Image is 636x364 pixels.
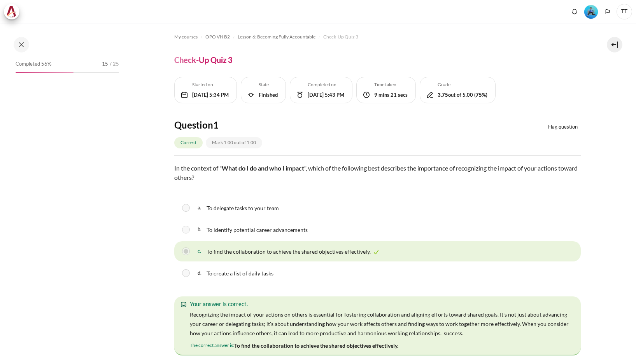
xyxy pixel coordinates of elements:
span: 15 [102,60,108,68]
span: To create a list of daily tasks [207,270,273,277]
h4: Question [174,119,307,131]
span: 1 [213,119,219,131]
a: Level #3 [581,4,601,19]
div: Your answer is correct. [186,300,569,308]
h5: Time taken [374,81,408,88]
h5: State [259,81,278,88]
button: Languages [602,6,613,17]
div: Finished [259,91,278,99]
span: To find the collaboration to achieve the shared objectives effectively. [207,248,371,255]
img: Level #3 [584,5,598,19]
div: 56% [16,72,74,73]
strong: What do I do and who I impact [222,164,304,172]
span: My courses [174,33,198,40]
a: Architeck Architeck [4,4,23,19]
span: TT [617,4,632,19]
h5: Started on [192,81,229,88]
h5: Grade [438,81,487,88]
div: 9 mins 21 secs [374,91,408,99]
h4: Check-Up Quiz 3 [174,55,233,65]
div: Mark 1.00 out of 1.00 [206,137,262,148]
a: My courses [174,32,198,42]
div: The correct answer is: [190,339,398,352]
span: Recognizing the impact of your actions on others is essential for fostering collaboration and ali... [190,311,569,336]
span: Flag question [548,123,578,131]
span: To identify potential career advancements [207,226,308,233]
span: / 25 [110,60,119,68]
span: To delegate tasks to your team [207,205,279,211]
span: OPO VN B2 [205,33,230,40]
p: In the context of " ", which of the following best describes the importance of recognizing the im... [174,164,581,182]
b: 3.75 [438,92,448,98]
b: 75 [476,92,482,98]
div: Level #3 [584,4,598,19]
span: a. [198,203,205,212]
div: [DATE] 5:43 PM [308,91,344,99]
span: Completed 56% [16,60,51,68]
div: out of 5.00 ( %) [438,91,487,99]
span: d. [198,267,205,279]
a: Lesson 6: Becoming Fully Accountable [238,32,315,42]
a: OPO VN B2 [205,32,230,42]
a: User menu [617,4,632,19]
div: Correct [174,137,203,148]
div: [DATE] 5:34 PM [192,91,229,99]
span: c. [198,245,205,258]
nav: Navigation bar [174,31,581,43]
span: b. [198,223,205,236]
div: Show notification window with no new notifications [569,6,580,17]
span: To find the collaboration to achieve the shared objectives effectively. [234,342,398,349]
a: Check-Up Quiz 3 [323,32,358,42]
span: Lesson 6: Becoming Fully Accountable [238,33,315,40]
h5: Completed on [308,81,344,88]
span: Check-Up Quiz 3 [323,33,358,40]
img: Architeck [6,6,17,17]
img: Correct [372,248,380,256]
